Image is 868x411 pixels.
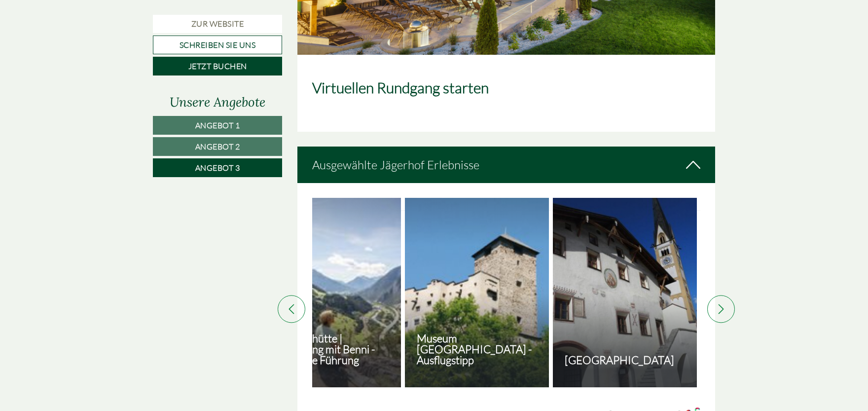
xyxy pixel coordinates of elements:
h3: Museum [GEOGRAPHIC_DATA] - Ausflugstipp [417,333,546,366]
a: 3*** Fritzhütte | Wanderung mit Benni - kostenlose Führung [257,198,401,387]
span: Angebot 2 [195,142,240,151]
div: [DATE] [177,7,213,24]
a: Jetzt buchen [153,57,282,75]
small: 18:05 [15,48,150,55]
a: Virtuellen Rundgang starten [312,78,489,97]
div: Ausgewählte Jägerhof Erlebnisse [297,147,716,183]
a: [GEOGRAPHIC_DATA] [553,198,697,387]
a: Museum [GEOGRAPHIC_DATA] - Ausflugstipp [405,198,549,387]
div: [GEOGRAPHIC_DATA] [15,29,150,37]
h3: 3*** Fritzhütte | Wanderung mit Benni - kostenlose Führung [269,333,398,366]
div: Guten Tag, wie können wir Ihnen helfen? [7,27,155,57]
div: Unsere Angebote [153,93,282,111]
span: Angebot 3 [195,163,240,173]
a: Schreiben Sie uns [153,36,282,54]
button: Senden [326,259,389,277]
a: Zur Website [153,15,282,33]
span: Angebot 1 [195,120,240,130]
h3: [GEOGRAPHIC_DATA] [565,355,694,366]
